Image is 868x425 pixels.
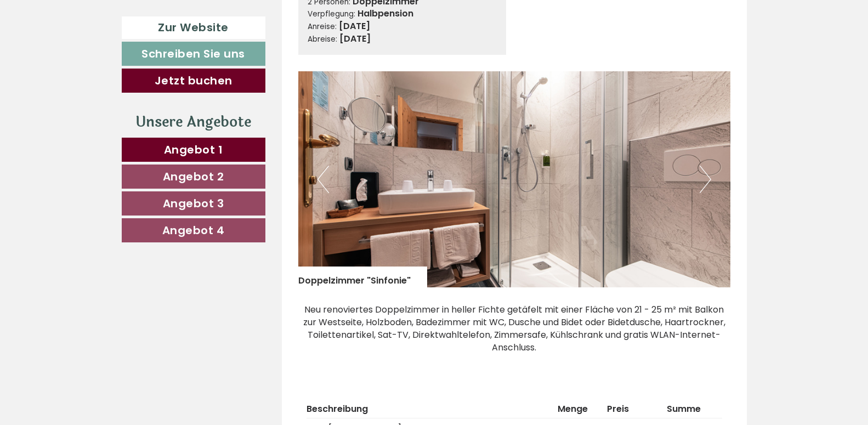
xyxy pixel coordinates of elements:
a: Jetzt buchen [122,69,265,93]
small: Verpflegung: [308,9,355,19]
button: Next [700,166,711,193]
small: 11:05 [16,53,190,61]
b: [DATE] [339,20,370,32]
th: Beschreibung [307,401,553,418]
div: Unsere Angebote [122,112,265,132]
span: Angebot 3 [163,196,224,211]
div: [DATE] [195,8,238,27]
img: image [298,71,730,287]
span: Angebot 4 [162,223,225,238]
small: Anreise: [308,21,337,32]
a: Zur Website [122,16,265,39]
span: Angebot 2 [163,169,224,184]
th: Summe [662,401,722,418]
div: Hotel Goldene Rose [16,32,190,41]
div: Doppelzimmer "Sinfonie" [298,267,427,287]
th: Preis [603,401,662,418]
div: Guten Tag, wie können wir Ihnen helfen? [8,30,196,63]
span: Angebot 1 [164,142,223,157]
th: Menge [553,401,603,418]
small: Abreise: [308,34,337,44]
b: Halbpension [358,7,413,20]
p: Neu renoviertes Doppelzimmer in heller Fichte getäfelt mit einer Fläche von 21 - 25 m² mit Balkon... [298,304,730,354]
button: Previous [317,166,329,193]
button: Senden [354,284,432,308]
a: Schreiben Sie uns [122,42,265,66]
b: [DATE] [339,32,371,45]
